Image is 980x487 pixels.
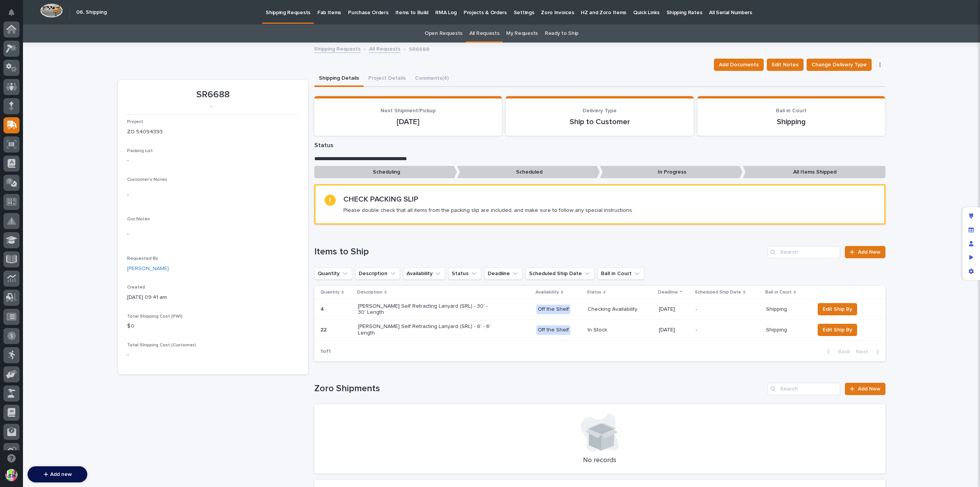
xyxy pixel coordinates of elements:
a: Shipping Requests [314,44,361,53]
p: Availability [536,288,559,297]
a: Open Requests [425,25,462,43]
span: Edit Ship By [823,325,852,335]
p: - [127,191,299,199]
span: Project [127,120,143,124]
p: - [696,327,760,333]
p: [DATE] [323,117,493,126]
p: Ship to Customer [515,117,684,126]
button: Add new [28,466,87,482]
div: App settings [964,264,978,278]
span: Next [856,348,873,355]
button: Comments (4) [410,71,453,87]
p: - [127,351,299,359]
span: Packing List [127,149,153,153]
div: Manage fields and data [964,223,978,237]
p: Status [314,142,885,149]
a: Add New [845,246,885,258]
p: [PERSON_NAME] Self Retracting Lanyard (SRL) - 30' - 30' Length [358,303,492,316]
span: Add Documents [719,60,759,69]
span: Back [833,348,850,355]
button: Status [448,267,481,280]
button: Add Documents [714,59,764,71]
span: Change Delivery Type [812,60,867,69]
p: 1 of 1 [314,342,337,361]
p: Please double check that all items from the packing slip are included, and make sure to follow an... [343,207,633,214]
p: [DATE] [659,327,689,333]
h1: Zoro Shipments [314,383,765,394]
p: All Items Shipped [743,166,885,179]
button: Description [355,267,400,280]
a: Ready to Ship [545,25,578,43]
div: Off the Shelf [536,305,570,314]
p: 22 [320,325,328,333]
p: Scheduled [457,166,600,179]
span: Add New [858,249,880,255]
p: In Progress [600,166,743,179]
p: 4 [320,305,325,313]
p: - [127,103,296,110]
input: Search [768,246,840,258]
p: ZO 54094393 [127,128,299,136]
button: Edit Notes [767,59,804,71]
span: Requested By [127,256,158,261]
input: Search [768,383,840,395]
div: Edit layout [964,209,978,223]
p: - [127,230,299,238]
div: Off the Shelf [536,325,570,335]
div: Preview as [964,251,978,264]
a: All Requests [369,44,400,53]
div: Notifications [10,9,20,21]
a: Add New [845,383,885,395]
button: users-avatar [3,467,20,483]
p: Shipping [707,117,876,126]
button: Change Delivery Type [807,59,872,71]
span: Add New [858,386,880,392]
button: Open support chat [3,450,20,466]
p: [DATE] 09:41 am [127,294,299,302]
h2: 06. Shipping [76,9,107,16]
a: [PERSON_NAME] [127,265,169,273]
img: Workspace Logo [40,3,63,18]
tr: 44 [PERSON_NAME] Self Retracting Lanyard (SRL) - 30' - 30' LengthOff the ShelfChecking Availabili... [314,299,885,320]
button: Availability [403,267,445,280]
button: Notifications [3,5,20,21]
p: In Stock [588,327,653,333]
span: Total Shipping Cost (Customer) [127,343,196,348]
p: Status [587,288,601,297]
p: [PERSON_NAME] Self Retracting Lanyard (SRL) - 6' - 6' Length [358,323,492,336]
a: My Requests [506,25,538,43]
a: All Requests [469,25,499,43]
button: Back [821,348,853,355]
p: SR6688 [127,89,299,100]
button: Shipping Details [314,71,364,87]
p: $ 0 [127,322,299,330]
button: Next [853,348,885,355]
span: Delivery Type [583,108,617,113]
p: No records [323,456,876,465]
span: Edit Ship By [823,305,852,314]
h1: Items to Ship [314,246,765,257]
p: Description [357,288,382,297]
button: Ball in Court [598,267,644,280]
p: [DATE] [659,306,689,313]
p: Shipping [766,327,808,333]
span: Edit Notes [772,60,799,69]
span: Created [127,285,145,290]
button: Deadline [484,267,523,280]
button: Edit Ship By [818,324,857,336]
p: Checking Availability [588,306,653,313]
span: Ball in Court [776,108,807,113]
p: Deadline [658,288,678,297]
p: Scheduled Ship Date [695,288,741,297]
button: Project Details [364,71,410,87]
p: Quantity [320,288,340,297]
h2: CHECK PACKING SLIP [343,195,418,204]
p: Scheduling [314,166,457,179]
span: Total Shipping Cost (PWI) [127,314,183,319]
button: Edit Ship By [818,303,857,315]
p: Ball in Court [765,288,792,297]
tr: 2222 [PERSON_NAME] Self Retracting Lanyard (SRL) - 6' - 6' LengthOff the ShelfIn Stock[DATE]-Ship... [314,320,885,340]
span: Our Notes [127,217,150,221]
